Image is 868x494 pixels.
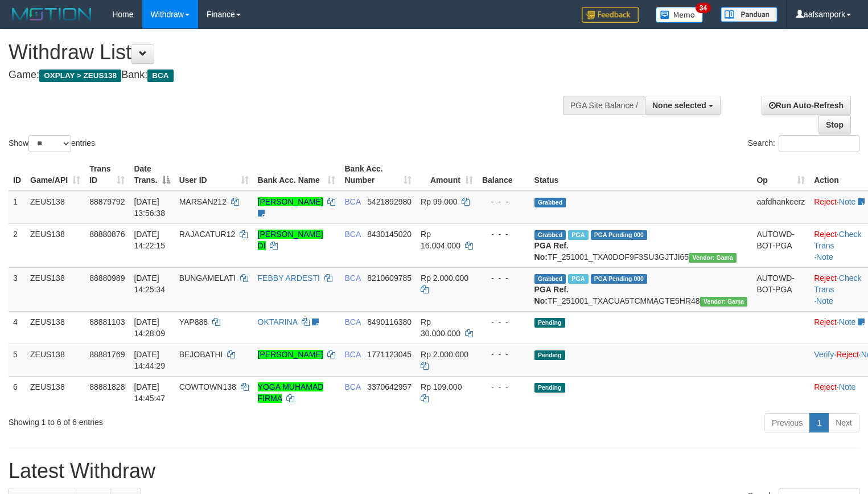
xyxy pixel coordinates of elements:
[482,316,525,328] div: - - -
[26,191,85,224] td: ZEUS138
[814,197,837,206] a: Reject
[534,230,566,240] span: Grabbed
[752,191,809,224] td: aafdhankeerz
[26,223,85,267] td: ZEUS138
[814,382,837,391] a: Reject
[258,230,323,250] a: [PERSON_NAME] DI
[26,158,85,191] th: Game/API: activate to sort column ascending
[421,230,460,250] span: Rp 16.004.000
[534,318,565,328] span: Pending
[839,197,856,206] a: Note
[129,158,174,191] th: Date Trans.: activate to sort column descending
[752,223,809,267] td: AUTOWD-BOT-PGA
[582,7,639,23] img: Feedback.jpg
[482,272,525,284] div: - - -
[175,158,253,191] th: User ID: activate to sort column ascending
[367,350,412,359] span: Copy 1771123045 to clipboard
[367,273,412,283] span: Copy 8210609785 to clipboard
[591,274,648,284] span: PGA Pending
[534,241,569,262] b: PGA Ref. No:
[9,6,95,23] img: MOTION_logo.png
[344,197,360,206] span: BCA
[652,101,706,110] span: None selected
[85,158,129,191] th: Trans ID: activate to sort column ascending
[421,317,460,338] span: Rp 30.000.000
[814,350,834,359] a: Verify
[26,344,85,376] td: ZEUS138
[179,273,236,283] span: BUNGAMELATI
[367,230,412,239] span: Copy 8430145020 to clipboard
[700,297,748,307] span: Vendor URL: https://trx31.1velocity.biz
[752,267,809,311] td: AUTOWD-BOT-PGA
[836,350,859,359] a: Reject
[9,158,26,191] th: ID
[814,273,837,283] a: Reject
[9,267,26,311] td: 3
[258,350,323,359] a: [PERSON_NAME]
[9,311,26,344] td: 4
[814,273,861,294] a: Check Trans
[9,460,859,483] h1: Latest Withdraw
[9,376,26,409] td: 6
[530,267,752,311] td: TF_251001_TXACUA5TCMMAGTE5HR48
[809,413,829,432] a: 1
[9,344,26,376] td: 5
[689,253,737,263] span: Vendor URL: https://trx31.1velocity.biz
[818,115,851,134] a: Stop
[568,274,588,284] span: Marked by aafnoeunsreypich
[534,285,569,305] b: PGA Ref. No:
[421,382,462,391] span: Rp 109.000
[179,317,208,326] span: YAP888
[344,273,360,283] span: BCA
[814,230,837,239] a: Reject
[9,41,567,64] h1: Withdraw List
[134,197,165,218] span: [DATE] 13:56:38
[478,158,530,191] th: Balance
[696,3,711,13] span: 34
[340,158,416,191] th: Bank Acc. Number: activate to sort column ascending
[89,382,125,391] span: 88881828
[258,382,324,403] a: YOGA MUHAMAD FIRMA
[482,228,525,240] div: - - -
[26,311,85,344] td: ZEUS138
[814,230,861,250] a: Check Trans
[816,296,833,305] a: Note
[416,158,478,191] th: Amount: activate to sort column ascending
[258,273,320,283] a: FEBBY ARDESTI
[530,158,752,191] th: Status
[258,197,323,206] a: [PERSON_NAME]
[839,382,856,391] a: Note
[147,70,173,82] span: BCA
[9,412,353,428] div: Showing 1 to 6 of 6 entries
[179,197,227,206] span: MARSAN212
[748,135,859,152] label: Search:
[134,273,165,294] span: [DATE] 14:25:34
[534,198,566,207] span: Grabbed
[28,135,71,152] select: Showentries
[344,317,360,326] span: BCA
[752,158,809,191] th: Op: activate to sort column ascending
[134,317,165,338] span: [DATE] 14:28:09
[89,230,125,239] span: 88880876
[534,383,565,393] span: Pending
[534,350,565,360] span: Pending
[563,96,645,115] div: PGA Site Balance /
[89,197,125,206] span: 88879792
[814,317,837,326] a: Reject
[39,70,121,82] span: OXPLAY > ZEUS138
[828,413,859,432] a: Next
[421,273,468,283] span: Rp 2.000.000
[762,96,851,115] a: Run Auto-Refresh
[179,230,236,239] span: RAJACATUR12
[9,223,26,267] td: 2
[482,381,525,393] div: - - -
[721,7,778,22] img: panduan.png
[591,230,648,240] span: PGA Pending
[179,382,236,391] span: COWTOWN138
[9,70,567,81] h4: Game: Bank:
[89,350,125,359] span: 88881769
[134,230,165,250] span: [DATE] 14:22:15
[421,350,468,359] span: Rp 2.000.000
[89,317,125,326] span: 88881103
[816,252,833,262] a: Note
